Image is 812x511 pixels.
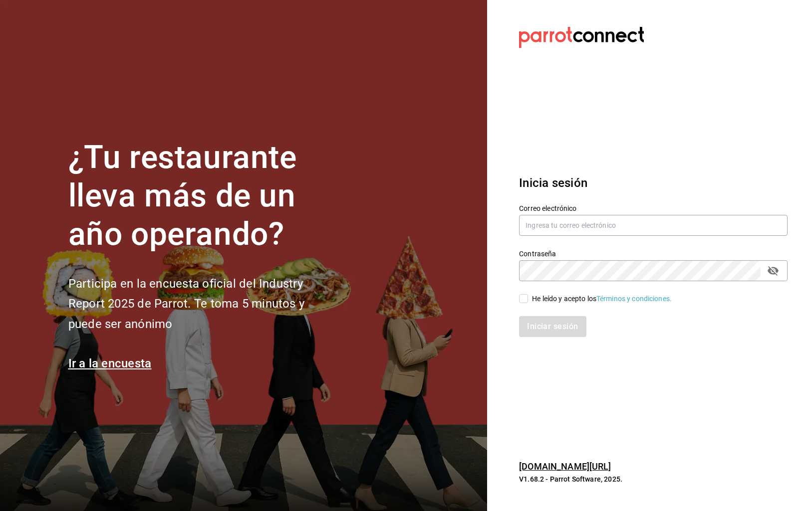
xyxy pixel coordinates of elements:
[68,274,338,335] h2: Participa en la encuesta oficial del Industry Report 2025 de Parrot. Te toma 5 minutos y puede se...
[519,250,788,257] label: Contraseña
[519,215,788,236] input: Ingresa tu correo electrónico
[68,356,152,370] a: Ir a la encuesta
[519,461,611,472] a: [DOMAIN_NAME][URL]
[765,262,782,279] button: passwordField
[519,205,788,212] label: Correo electrónico
[519,174,788,192] h3: Inicia sesión
[519,474,788,484] p: V1.68.2 - Parrot Software, 2025.
[68,139,338,253] h1: ¿Tu restaurante lleva más de un año operando?
[532,294,672,304] div: He leído y acepto los
[596,295,672,303] a: Términos y condiciones.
